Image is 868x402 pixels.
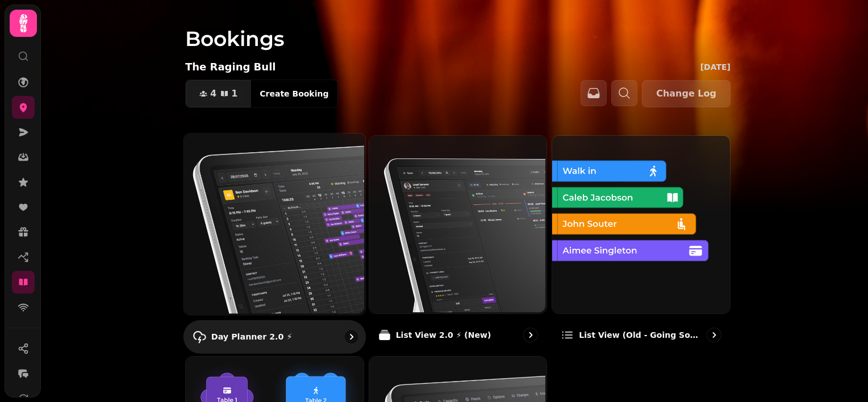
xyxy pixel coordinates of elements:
a: Day Planner 2.0 ⚡Day Planner 2.0 ⚡ [183,133,366,353]
span: Create Booking [260,90,328,98]
button: 41 [186,80,251,107]
svg: go to [708,329,720,341]
p: The Raging Bull [185,59,276,75]
img: Day Planner 2.0 ⚡ [183,132,364,313]
button: Change Log [642,80,731,107]
span: 1 [231,89,237,98]
svg: go to [525,329,536,341]
p: [DATE] [700,61,731,73]
span: 4 [210,89,216,98]
p: List View 2.0 ⚡ (New) [396,329,491,341]
svg: go to [345,331,357,342]
p: List view (Old - going soon) [579,329,702,341]
a: List view (Old - going soon)List view (Old - going soon) [552,135,731,351]
span: Change Log [656,89,716,98]
img: List view (Old - going soon) [551,135,729,312]
p: Day Planner 2.0 ⚡ [211,331,293,342]
button: Create Booking [251,80,337,107]
a: List View 2.0 ⚡ (New)List View 2.0 ⚡ (New) [369,135,548,351]
img: List View 2.0 ⚡ (New) [368,135,546,312]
